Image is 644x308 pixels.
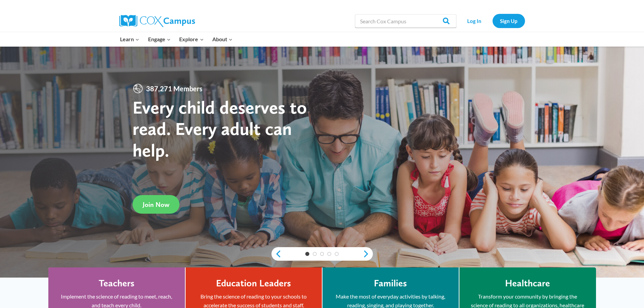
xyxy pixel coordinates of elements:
[305,252,309,256] a: 1
[363,250,373,258] a: next
[355,14,456,28] input: Search Cox Campus
[335,252,339,256] a: 5
[327,252,331,256] a: 4
[133,96,307,161] strong: Every child deserves to read. Every adult can help.
[133,195,180,214] a: Join Now
[271,247,373,261] div: content slider buttons
[460,14,489,28] a: Log In
[505,278,550,289] h4: Healthcare
[313,252,317,256] a: 2
[212,35,233,44] span: About
[119,15,195,27] img: Cox Campus
[143,83,205,94] span: 387,271 Members
[320,252,324,256] a: 3
[216,278,291,289] h4: Education Leaders
[374,278,407,289] h4: Families
[271,250,282,258] a: previous
[493,14,525,28] a: Sign Up
[116,32,237,46] nav: Primary Navigation
[99,278,135,289] h4: Teachers
[120,35,139,44] span: Learn
[460,14,525,28] nav: Secondary Navigation
[143,200,169,209] span: Join Now
[179,35,204,44] span: Explore
[148,35,171,44] span: Engage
